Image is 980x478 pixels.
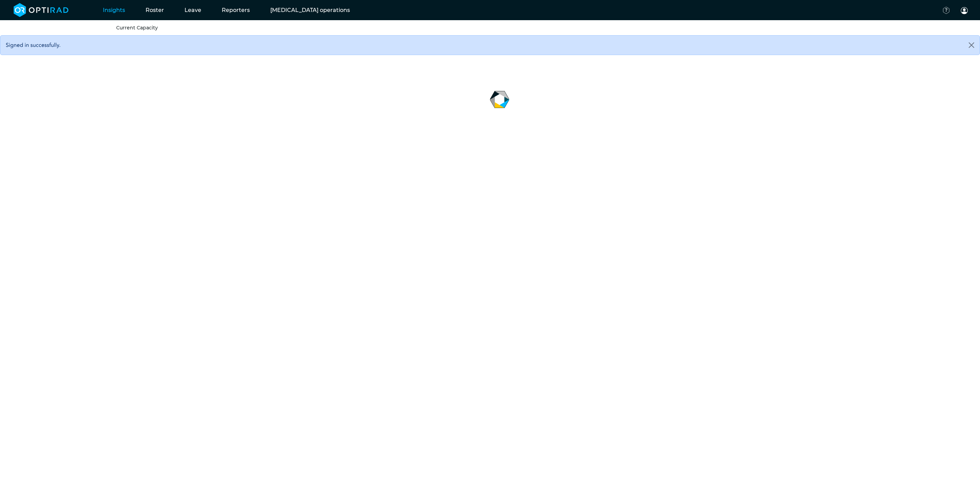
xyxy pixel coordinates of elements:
[116,25,158,31] a: Current Capacity
[963,36,980,55] button: Close
[14,3,69,17] img: brand-opti-rad-logos-blue-and-white-d2f68631ba2948856bd03f2d395fb146ddc8fb01b4b6e9315ea85fa773367...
